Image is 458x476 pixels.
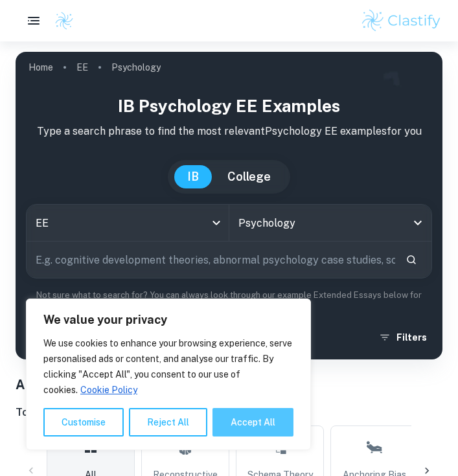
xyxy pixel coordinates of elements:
button: Search [400,249,422,271]
button: Open [409,214,427,232]
a: Clastify logo [47,11,74,30]
a: Cookie Policy [80,384,138,396]
button: Accept All [212,408,293,436]
div: We value your privacy [26,299,311,450]
p: We use cookies to enhance your browsing experience, serve personalised ads or content, and analys... [43,335,293,398]
a: EE [76,58,88,76]
a: Home [29,58,53,76]
p: We value your privacy [43,312,293,328]
button: IB [174,165,212,188]
h6: Topic [16,405,442,420]
img: Clastify logo [54,11,74,30]
img: profile cover [16,52,442,359]
input: E.g. cognitive development theories, abnormal psychology case studies, social psychology experime... [27,242,395,278]
h1: All Psychology EE Examples [16,375,442,394]
p: Psychology [111,60,161,74]
div: EE [27,205,229,241]
button: Customise [43,408,124,436]
button: College [214,165,284,188]
p: Type a search phrase to find the most relevant Psychology EE examples for you [26,124,432,139]
button: Filters [376,326,432,349]
button: Reject All [129,408,207,436]
h1: IB Psychology EE examples [26,93,432,119]
p: Not sure what to search for? You can always look through our example Extended Essays below for in... [26,289,432,315]
img: Clastify logo [360,8,442,34]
